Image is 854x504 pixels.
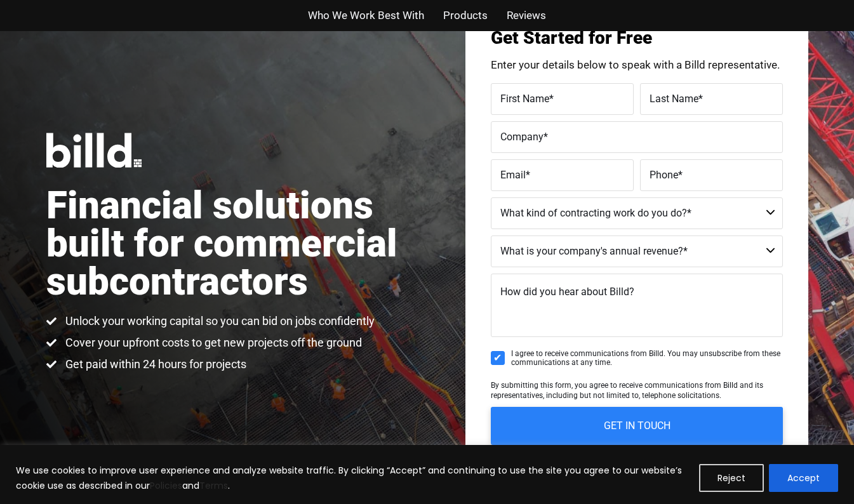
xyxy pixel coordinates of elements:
[491,29,783,47] h3: Get Started for Free
[491,351,505,365] input: I agree to receive communications from Billd. You may unsubscribe from these communications at an...
[46,187,427,301] h1: Financial solutions built for commercial subcontractors
[699,464,764,492] button: Reject
[199,479,228,492] a: Terms
[62,314,375,329] span: Unlock your working capital so you can bid on jobs confidently
[500,168,526,180] span: Email
[308,6,424,25] a: Who We Work Best With
[650,92,698,104] span: Last Name
[500,286,634,298] span: How did you hear about Billd?
[150,479,182,492] a: Policies
[500,92,549,104] span: First Name
[443,6,488,25] a: Products
[16,463,690,493] p: We use cookies to improve user experience and analyze website traffic. By clicking “Accept” and c...
[511,349,783,368] span: I agree to receive communications from Billd. You may unsubscribe from these communications at an...
[491,407,783,445] input: GET IN TOUCH
[650,168,678,180] span: Phone
[500,130,544,142] span: Company
[62,357,246,372] span: Get paid within 24 hours for projects
[491,381,763,400] span: By submitting this form, you agree to receive communications from Billd and its representatives, ...
[62,335,362,350] span: Cover your upfront costs to get new projects off the ground
[769,464,838,492] button: Accept
[507,6,546,25] a: Reviews
[491,60,783,70] p: Enter your details below to speak with a Billd representative.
